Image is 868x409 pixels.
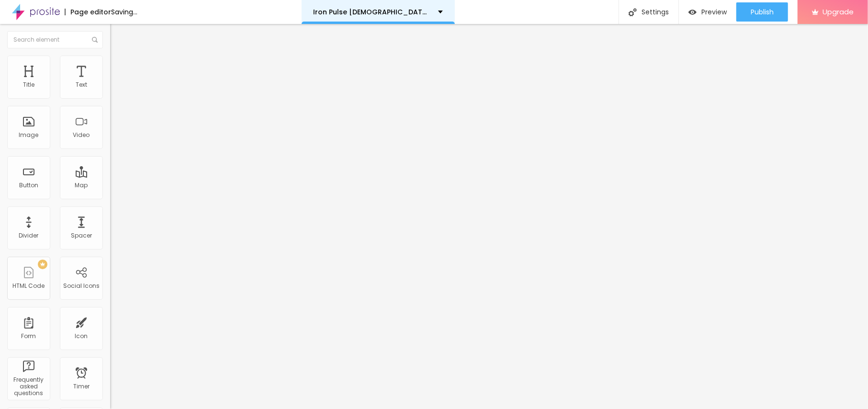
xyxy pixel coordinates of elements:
div: Divider [19,232,39,239]
button: Preview [679,2,736,22]
span: Preview [701,8,727,16]
div: Text [76,81,87,88]
p: Iron Pulse [DEMOGRAPHIC_DATA][MEDICAL_DATA]: Read Expert Reviews 2025 [314,9,431,15]
span: Publish [751,8,774,16]
div: Saving... [111,9,137,15]
div: Video [73,132,90,138]
div: Map [75,182,88,189]
div: Frequently asked questions [10,376,47,397]
div: HTML Code [13,283,45,289]
input: Search element [7,31,103,48]
button: Publish [736,2,788,22]
img: view-1.svg [688,8,697,16]
div: Icon [75,333,88,340]
div: Timer [73,383,90,390]
div: Spacer [71,232,92,239]
iframe: Editor [110,24,868,409]
img: Icone [629,8,637,16]
div: Form [22,333,36,340]
div: Title [23,81,34,88]
div: Image [19,132,39,138]
div: Button [19,182,38,189]
div: Page editor [65,9,111,15]
span: Upgrade [823,8,854,16]
img: Icone [92,37,98,43]
div: Social Icons [63,283,100,289]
